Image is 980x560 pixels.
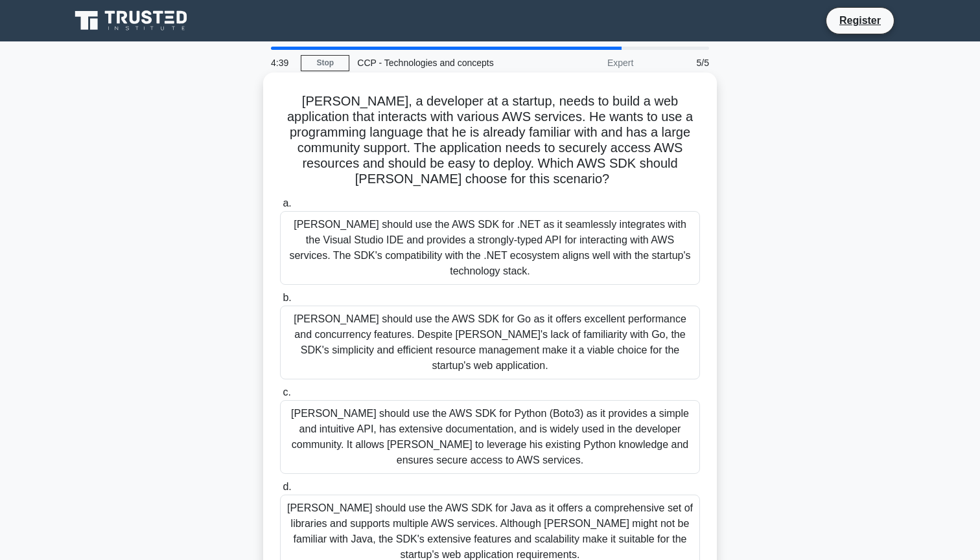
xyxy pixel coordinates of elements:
a: Register [832,12,889,28]
div: [PERSON_NAME] should use the AWS SDK for .NET as it seamlessly integrates with the Visual Studio ... [280,211,700,285]
h5: [PERSON_NAME], a developer at a startup, needs to build a web application that interacts with var... [279,93,701,188]
div: CCP - Technologies and concepts [349,50,528,76]
span: c. [283,386,290,398]
div: 5/5 [641,50,717,76]
span: b. [283,292,291,303]
span: a. [283,197,291,208]
div: Expert [528,50,641,76]
span: d. [283,481,291,492]
div: [PERSON_NAME] should use the AWS SDK for Python (Boto3) as it provides a simple and intuitive API... [280,400,700,474]
div: [PERSON_NAME] should use the AWS SDK for Go as it offers excellent performance and concurrency fe... [280,306,700,379]
div: 4:39 [263,50,301,76]
a: Stop [301,55,349,71]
